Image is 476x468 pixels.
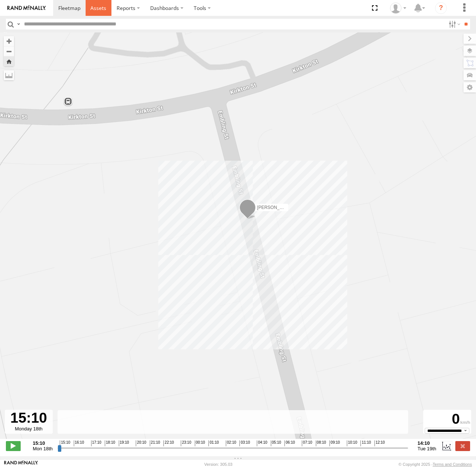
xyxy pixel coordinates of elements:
strong: 15:10 [33,440,53,446]
span: 16:10 [74,440,84,446]
label: Map Settings [463,82,476,92]
label: Close [455,441,470,451]
span: 04:10 [257,440,267,446]
div: Version: 305.03 [204,462,232,467]
span: 22:10 [163,440,174,446]
span: 00:10 [195,440,205,446]
span: 17:10 [91,440,101,446]
span: 23:10 [181,440,191,446]
span: 05:10 [271,440,281,446]
i: ? [435,2,447,14]
span: 10:10 [347,440,357,446]
div: 0 [424,411,470,428]
span: 06:10 [284,440,295,446]
label: Search Query [15,19,21,29]
img: rand-logo.svg [7,6,46,11]
span: 07:10 [302,440,312,446]
span: Tue 19th Aug 2025 [418,446,437,451]
span: 08:10 [316,440,326,446]
span: 19:10 [119,440,129,446]
span: 01:10 [208,440,219,446]
span: 18:10 [105,440,115,446]
span: [PERSON_NAME] [257,205,294,210]
label: Play/Stop [6,441,21,451]
span: Mon 18th Aug 2025 [33,446,53,451]
span: 21:10 [150,440,160,446]
label: Measure [4,70,14,80]
div: Helen Mason [387,3,409,14]
span: 11:10 [361,440,371,446]
span: 15:10 [60,440,70,446]
span: 12:10 [375,440,385,446]
a: Visit our Website [4,461,38,468]
label: Search Filter Options [446,19,462,29]
button: Zoom out [4,46,14,56]
span: 20:10 [136,440,146,446]
span: 09:10 [330,440,340,446]
div: © Copyright 2025 - [399,462,472,467]
a: Terms and Conditions [433,462,472,467]
button: Zoom in [4,36,14,46]
strong: 14:10 [418,440,437,446]
span: 03:10 [239,440,250,446]
button: Zoom Home [4,56,14,66]
span: 02:10 [226,440,236,446]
